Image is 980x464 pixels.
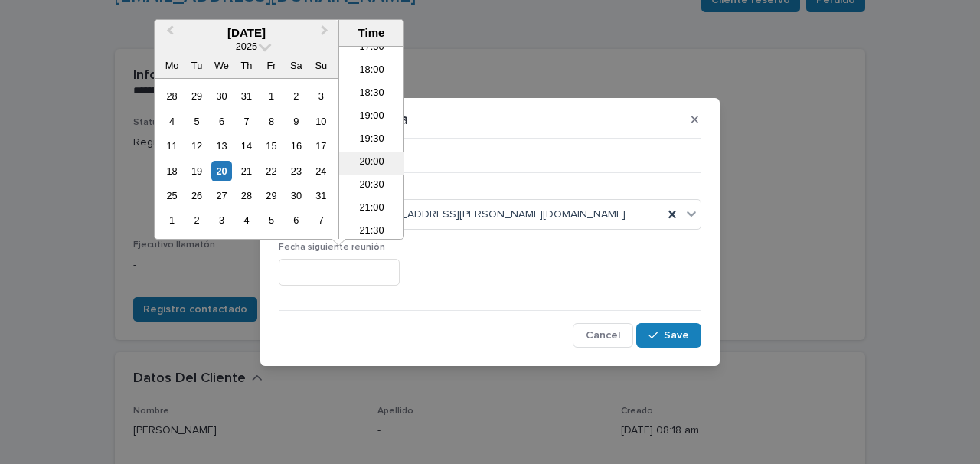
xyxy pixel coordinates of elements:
li: 20:30 [339,175,404,198]
div: Choose Monday, 1 September 2025 [162,210,182,230]
div: Choose Monday, 4 August 2025 [162,111,182,132]
button: Next Month [314,21,338,46]
div: Choose Saturday, 9 August 2025 [286,111,306,132]
div: Choose Friday, 15 August 2025 [261,136,282,156]
li: 18:00 [339,60,404,83]
div: Choose Saturday, 6 September 2025 [286,210,306,230]
div: Choose Friday, 8 August 2025 [261,111,282,132]
div: Choose Thursday, 31 July 2025 [236,86,256,106]
div: Choose Tuesday, 5 August 2025 [186,111,207,132]
div: Choose Sunday, 10 August 2025 [311,111,332,132]
div: Choose Sunday, 3 August 2025 [311,86,332,106]
div: Choose Tuesday, 19 August 2025 [186,161,207,181]
div: Choose Saturday, 30 August 2025 [286,185,306,206]
div: Choose Tuesday, 12 August 2025 [186,136,207,156]
div: Choose Wednesday, 27 August 2025 [211,185,232,206]
button: Cancel [573,323,633,348]
span: Cancel [586,330,620,341]
div: Choose Sunday, 31 August 2025 [311,185,332,206]
div: Choose Friday, 1 August 2025 [261,86,282,106]
div: Choose Monday, 11 August 2025 [162,136,182,156]
span: 2025 [236,41,257,52]
div: Choose Thursday, 14 August 2025 [236,136,256,156]
div: Choose Thursday, 21 August 2025 [236,161,256,181]
div: Choose Friday, 29 August 2025 [261,185,282,206]
div: Choose Sunday, 24 August 2025 [311,161,332,181]
div: We [211,55,232,76]
div: Choose Thursday, 4 September 2025 [236,210,256,230]
div: Choose Friday, 5 September 2025 [261,210,282,230]
div: Tu [186,55,207,76]
li: 19:00 [339,106,404,129]
div: Choose Thursday, 7 August 2025 [236,111,256,132]
li: 19:30 [339,129,404,152]
div: Choose Wednesday, 30 July 2025 [211,86,232,106]
div: Choose Saturday, 2 August 2025 [286,86,306,106]
div: Fr [261,55,282,76]
div: Choose Wednesday, 20 August 2025 [211,161,232,181]
div: Choose Monday, 25 August 2025 [162,185,182,206]
span: [PERSON_NAME][EMAIL_ADDRESS][PERSON_NAME][DOMAIN_NAME] [286,207,626,223]
button: Save [636,323,701,348]
div: Time [343,26,400,40]
div: Mo [162,55,182,76]
li: 20:00 [339,152,404,175]
span: Save [664,330,689,341]
div: Sa [286,55,306,76]
div: Choose Tuesday, 2 September 2025 [186,210,207,230]
li: 21:30 [339,221,404,243]
div: Choose Wednesday, 3 September 2025 [211,210,232,230]
div: Choose Wednesday, 6 August 2025 [211,111,232,132]
li: 21:00 [339,198,404,221]
div: Choose Tuesday, 29 July 2025 [186,86,207,106]
div: Choose Monday, 28 July 2025 [162,86,182,106]
div: Th [236,55,256,76]
div: Choose Wednesday, 13 August 2025 [211,136,232,156]
div: month 2025-08 [159,83,333,233]
button: Previous Month [156,21,181,46]
div: [DATE] [155,26,338,40]
div: Choose Saturday, 23 August 2025 [286,161,306,181]
div: Choose Thursday, 28 August 2025 [236,185,256,206]
li: 17:30 [339,37,404,60]
div: Choose Saturday, 16 August 2025 [286,136,306,156]
div: Choose Sunday, 7 September 2025 [311,210,332,230]
div: Choose Friday, 22 August 2025 [261,161,282,181]
div: Choose Tuesday, 26 August 2025 [186,185,207,206]
div: Choose Monday, 18 August 2025 [162,161,182,181]
div: Su [311,55,332,76]
div: Choose Sunday, 17 August 2025 [311,136,332,156]
li: 18:30 [339,83,404,106]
